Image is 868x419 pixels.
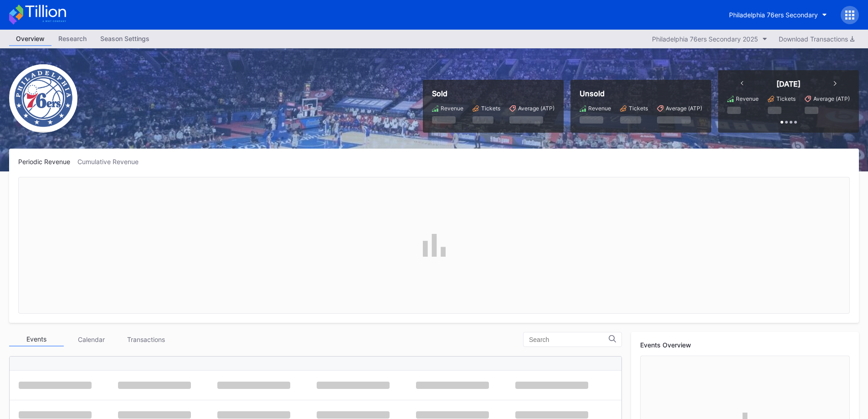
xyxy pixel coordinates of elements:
div: Periodic Revenue [18,158,77,166]
div: Download Transactions [779,35,854,43]
div: Revenue [588,105,611,112]
div: Calendar [64,332,118,347]
div: Average (ATP) [813,95,850,102]
div: Average (ATP) [666,105,702,112]
a: Season Settings [93,32,156,46]
input: Search [529,336,609,343]
div: Events Overview [640,341,850,349]
a: Research [51,32,93,46]
div: [DATE] [776,79,801,88]
button: Philadelphia 76ers Secondary 2025 [647,33,772,45]
div: Sold [432,89,555,98]
a: Overview [9,32,51,46]
div: Revenue [736,95,759,102]
div: Revenue [441,105,463,112]
div: Research [51,32,93,45]
div: Average (ATP) [518,105,555,112]
div: Season Settings [93,32,156,45]
div: Transactions [118,332,173,347]
div: Philadelphia 76ers Secondary 2025 [652,35,758,43]
button: Philadelphia 76ers Secondary [722,6,834,23]
div: Philadelphia 76ers Secondary [729,11,818,19]
img: Philadelphia_76ers.png [9,64,77,133]
div: Tickets [776,95,796,102]
div: Unsold [580,89,702,98]
button: Download Transactions [774,33,859,45]
div: Events [9,332,64,347]
div: Cumulative Revenue [77,158,146,166]
div: Tickets [629,105,648,112]
div: Tickets [481,105,500,112]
